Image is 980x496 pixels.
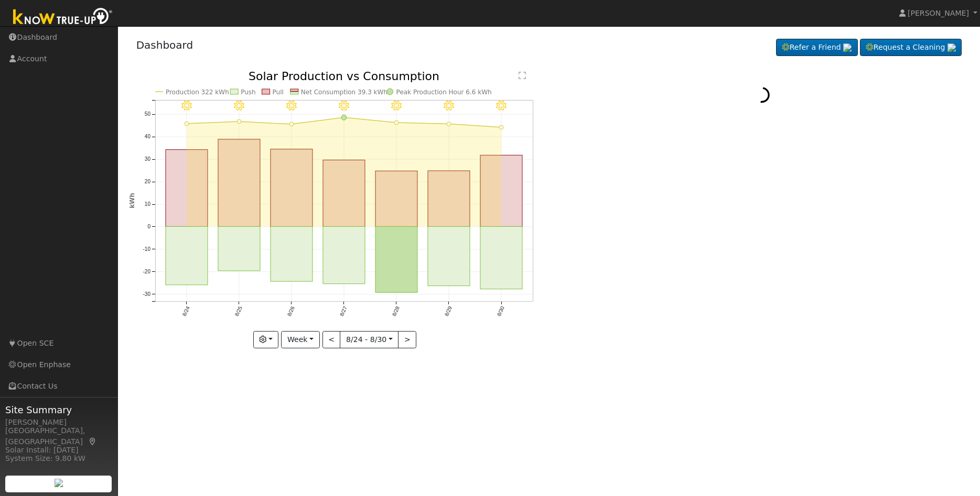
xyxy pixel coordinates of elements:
[947,43,956,52] img: retrieve
[5,445,112,456] div: Solar Install: [DATE]
[5,453,112,464] div: System Size: 9.80 kW
[5,425,112,447] div: [GEOGRAPHIC_DATA], [GEOGRAPHIC_DATA]
[5,417,112,428] div: [PERSON_NAME]
[860,39,962,57] a: Request a Cleaning
[8,6,118,29] img: Know True-Up
[88,437,98,446] a: Map
[776,39,858,57] a: Refer a Friend
[55,479,63,487] img: retrieve
[908,9,969,17] span: [PERSON_NAME]
[843,43,852,52] img: retrieve
[5,403,112,417] span: Site Summary
[136,39,193,51] a: Dashboard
